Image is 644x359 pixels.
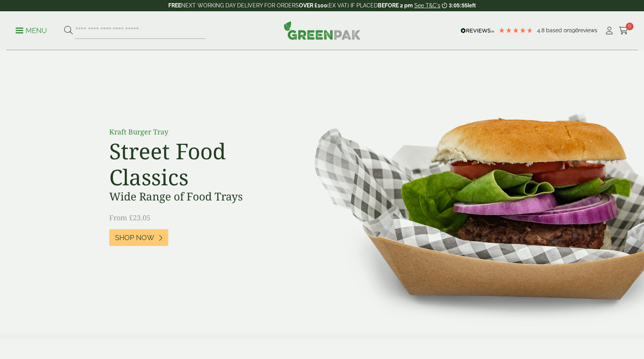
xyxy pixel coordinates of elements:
[578,27,597,33] span: reviews
[468,2,476,9] span: left
[16,26,47,34] a: Menu
[109,127,284,137] p: Kraft Burger Tray
[378,2,413,9] strong: BEFORE 2 pm
[461,28,494,33] img: REVIEWS.io
[604,27,614,35] i: My Account
[299,2,327,9] strong: OVER £100
[414,2,440,9] a: See T&C's
[109,190,284,203] h3: Wide Range of Food Trays
[537,27,546,33] span: 4.8
[284,21,361,40] img: GreenPak Supplies
[570,27,578,33] span: 196
[626,23,634,30] span: 0
[619,27,628,35] i: Cart
[498,27,533,34] div: 4.79 Stars
[16,26,47,35] p: Menu
[449,2,468,9] span: 3:05:55
[109,138,284,190] h2: Street Food Classics
[168,2,181,9] strong: FREE
[109,213,150,222] span: From £23.05
[619,25,628,37] a: 0
[546,27,570,33] span: Based on
[290,51,644,333] img: Street Food Classics
[115,234,154,242] span: Shop Now
[109,229,168,246] a: Shop Now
